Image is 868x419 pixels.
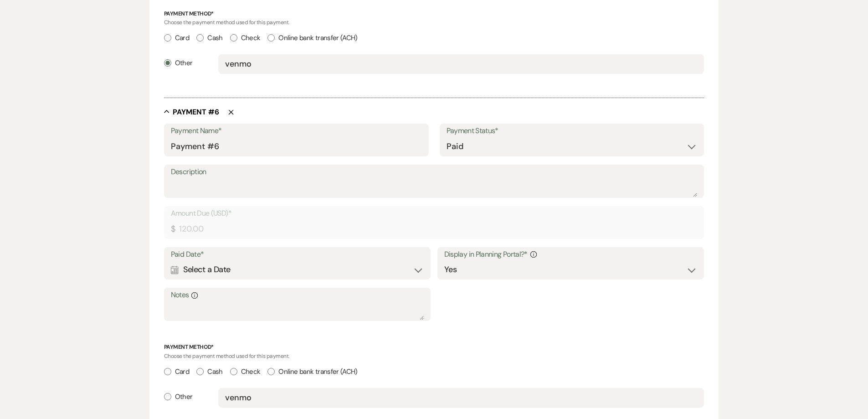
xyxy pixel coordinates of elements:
[164,32,189,44] label: Card
[447,124,698,138] label: Payment Status*
[171,248,424,261] label: Paid Date*
[164,366,189,378] label: Card
[171,289,424,302] label: Notes
[173,107,219,117] h5: Payment # 6
[267,368,275,375] input: Online bank transfer (ACH)
[196,34,204,41] input: Cash
[164,343,704,352] p: Payment Method*
[230,32,261,44] label: Check
[267,34,275,41] input: Online bank transfer (ACH)
[171,166,698,179] label: Description
[230,34,237,41] input: Check
[444,248,698,261] label: Display in Planning Portal?*
[196,366,222,378] label: Cash
[267,366,357,378] label: Online bank transfer (ACH)
[196,368,204,375] input: Cash
[171,261,424,279] div: Select a Date
[164,352,289,360] span: Choose the payment method used for this payment.
[171,207,698,220] label: Amount Due (USD)*
[164,107,219,116] button: Payment #6
[230,366,261,378] label: Check
[164,59,171,67] input: Other
[164,391,193,403] label: Other
[171,124,422,138] label: Payment Name*
[196,32,222,44] label: Cash
[267,32,357,44] label: Online bank transfer (ACH)
[164,19,289,26] span: Choose the payment method used for this payment.
[164,34,171,41] input: Card
[164,57,193,69] label: Other
[230,368,237,375] input: Check
[164,393,171,400] input: Other
[171,223,175,235] div: $
[164,368,171,375] input: Card
[164,10,704,18] p: Payment Method*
